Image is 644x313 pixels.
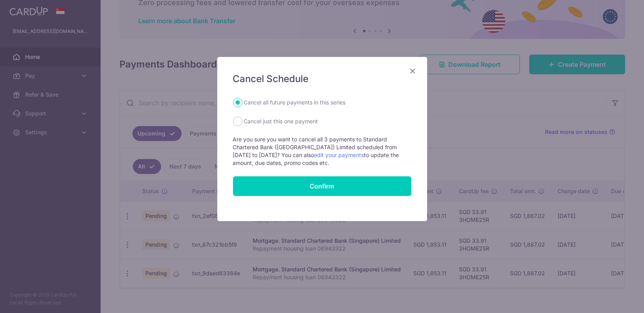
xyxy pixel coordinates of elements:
[233,176,411,196] button: Confirm
[233,73,411,85] h5: Cancel Schedule
[244,98,346,107] label: Cancel all future payments in this series
[314,152,364,158] a: edit your payments
[244,117,318,126] label: Cancel just this one payment
[408,66,418,76] button: Close
[233,135,411,167] p: Are you sure you want to cancel all 3 payments to Standard Chartered Bank ([GEOGRAPHIC_DATA]) Lim...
